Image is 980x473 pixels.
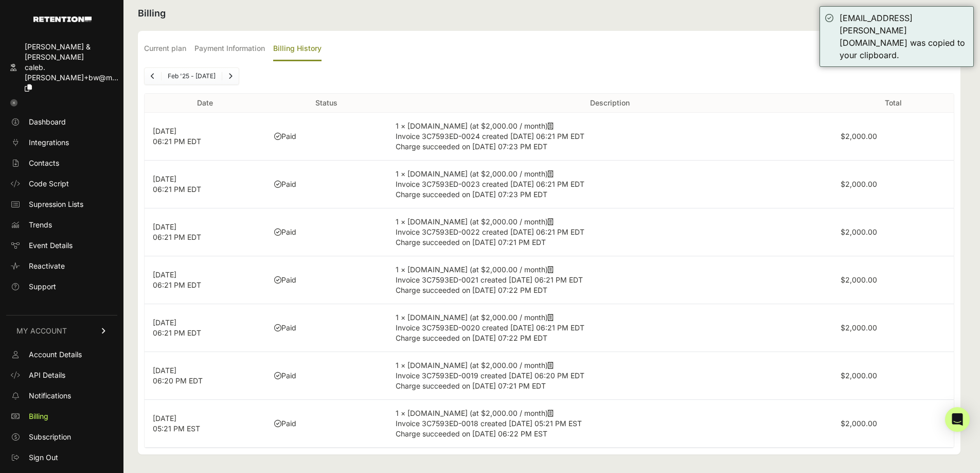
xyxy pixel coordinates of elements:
[6,429,117,445] a: Subscription
[29,137,69,148] span: Integrations
[6,258,117,274] a: Reactivate
[396,334,547,342] span: Charge succeeded on [DATE] 07:22 PM EDT
[841,275,877,284] label: $2,000.00
[29,261,65,271] span: Reactivate
[6,367,117,383] a: API Details
[6,237,117,254] a: Event Details
[396,227,584,236] span: Invoice 3C7593ED-0022 created [DATE] 06:21 PM EDT
[222,68,239,84] a: Next
[266,400,387,448] td: Paid
[29,158,59,168] span: Contacts
[16,326,67,336] span: MY ACCOUNT
[29,391,71,401] span: Notifications
[387,208,832,256] td: 1 × [DOMAIN_NAME] (at $2,000.00 / month)
[153,126,258,147] p: [DATE] 06:21 PM EDT
[6,388,117,404] a: Notifications
[6,176,117,192] a: Code Script
[194,37,265,61] label: Payment Information
[153,174,258,195] p: [DATE] 06:21 PM EDT
[145,68,161,84] a: Previous
[841,419,877,428] label: $2,000.00
[145,94,266,113] th: Date
[29,349,82,360] span: Account Details
[6,408,117,425] a: Billing
[153,365,258,386] p: [DATE] 06:20 PM EDT
[6,346,117,363] a: Account Details
[396,286,547,294] span: Charge succeeded on [DATE] 07:22 PM EDT
[266,208,387,256] td: Paid
[6,315,117,346] a: MY ACCOUNT
[29,199,83,209] span: Supression Lists
[6,278,117,295] a: Support
[29,240,73,251] span: Event Details
[266,304,387,352] td: Paid
[396,429,547,438] span: Charge succeeded on [DATE] 06:22 PM EST
[29,370,65,380] span: API Details
[396,132,584,141] span: Invoice 3C7593ED-0024 created [DATE] 06:21 PM EDT
[29,220,52,230] span: Trends
[396,275,583,284] span: Invoice 3C7593ED-0021 created [DATE] 06:21 PM EDT
[387,256,832,304] td: 1 × [DOMAIN_NAME] (at $2,000.00 / month)
[840,12,968,61] div: [EMAIL_ADDRESS][PERSON_NAME][DOMAIN_NAME] was copied to your clipboard.
[29,179,69,189] span: Code Script
[273,37,322,61] label: Billing History
[945,407,970,432] div: Open Intercom Messenger
[396,371,584,380] span: Invoice 3C7593ED-0019 created [DATE] 06:20 PM EDT
[387,304,832,352] td: 1 × [DOMAIN_NAME] (at $2,000.00 / month)
[841,227,877,236] label: $2,000.00
[29,452,58,463] span: Sign Out
[387,94,832,113] th: Description
[832,94,954,113] th: Total
[6,155,117,171] a: Contacts
[841,180,877,188] label: $2,000.00
[396,323,584,332] span: Invoice 3C7593ED-0020 created [DATE] 06:21 PM EDT
[6,114,117,130] a: Dashboard
[387,352,832,400] td: 1 × [DOMAIN_NAME] (at $2,000.00 / month)
[29,282,56,292] span: Support
[396,381,546,390] span: Charge succeeded on [DATE] 07:21 PM EDT
[153,270,258,290] p: [DATE] 06:21 PM EDT
[396,190,547,199] span: Charge succeeded on [DATE] 07:23 PM EDT
[396,419,582,428] span: Invoice 3C7593ED-0018 created [DATE] 05:21 PM EST
[396,180,584,188] span: Invoice 3C7593ED-0023 created [DATE] 06:21 PM EDT
[387,400,832,448] td: 1 × [DOMAIN_NAME] (at $2,000.00 / month)
[33,16,92,22] img: Retention.com
[6,39,117,96] a: [PERSON_NAME] & [PERSON_NAME] caleb.[PERSON_NAME]+bw@m...
[6,134,117,151] a: Integrations
[266,113,387,161] td: Paid
[6,196,117,213] a: Supression Lists
[396,238,546,247] span: Charge succeeded on [DATE] 07:21 PM EDT
[266,94,387,113] th: Status
[841,132,877,141] label: $2,000.00
[6,449,117,466] a: Sign Out
[29,432,71,442] span: Subscription
[153,222,258,242] p: [DATE] 06:21 PM EDT
[266,256,387,304] td: Paid
[841,371,877,380] label: $2,000.00
[153,413,258,434] p: [DATE] 05:21 PM EST
[161,72,222,80] li: Feb '25 - [DATE]
[387,161,832,208] td: 1 × [DOMAIN_NAME] (at $2,000.00 / month)
[153,318,258,338] p: [DATE] 06:21 PM EDT
[138,6,960,21] h2: Billing
[29,117,66,127] span: Dashboard
[266,161,387,208] td: Paid
[396,142,547,151] span: Charge succeeded on [DATE] 07:23 PM EDT
[144,37,186,61] label: Current plan
[25,42,118,62] div: [PERSON_NAME] & [PERSON_NAME]
[25,63,118,82] span: caleb.[PERSON_NAME]+bw@m...
[387,113,832,161] td: 1 × [DOMAIN_NAME] (at $2,000.00 / month)
[841,323,877,332] label: $2,000.00
[29,411,48,422] span: Billing
[266,352,387,400] td: Paid
[6,217,117,233] a: Trends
